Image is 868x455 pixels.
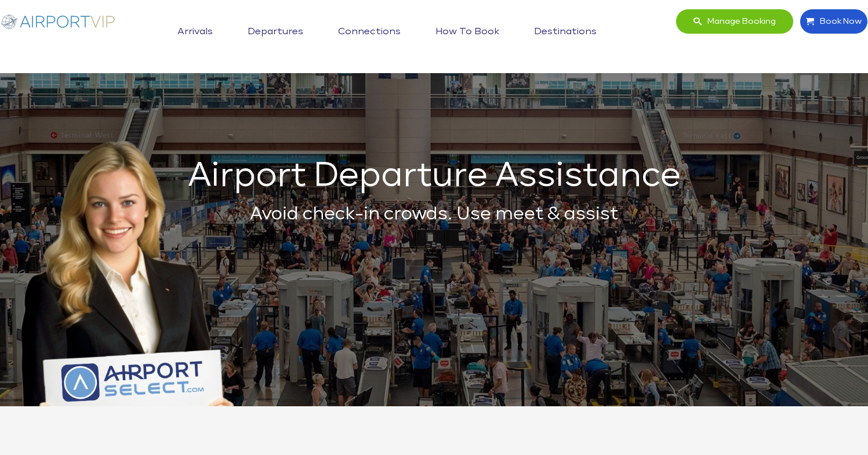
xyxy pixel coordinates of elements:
[335,17,404,46] a: Connections
[56,201,812,228] h2: Avoid check-in crowds. Use meet & assist
[175,17,216,46] a: Arrivals
[800,9,868,34] a: Book Now
[814,9,862,34] span: Book Now
[433,17,502,46] a: How to book
[245,17,306,46] a: Departures
[675,9,794,34] a: Manage booking
[531,17,600,46] a: Destinations
[56,163,812,190] h1: Airport Departure Assistance
[702,9,776,34] span: Manage booking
